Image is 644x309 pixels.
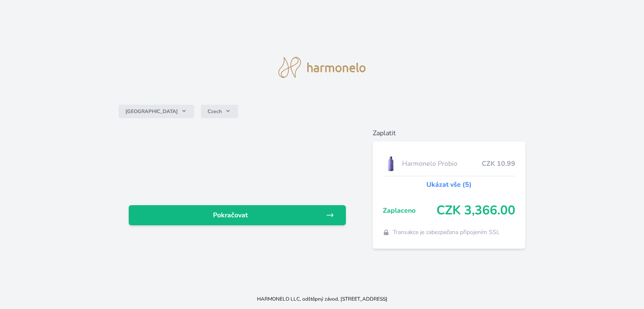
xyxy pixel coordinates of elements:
[482,159,515,169] span: CZK 10.99
[383,153,399,174] img: CLEAN_PROBIO_se_stinem_x-lo.jpg
[208,108,222,115] span: Czech
[129,205,346,225] a: Pokračovat
[119,105,194,118] button: [GEOGRAPHIC_DATA]
[436,203,515,218] span: CZK 3,366.00
[373,128,525,138] h6: Zaplatit
[135,210,326,220] span: Pokračovat
[201,105,238,118] button: Czech
[402,159,482,169] span: Harmonelo Probio
[278,57,366,78] img: logo.svg
[125,108,178,115] span: [GEOGRAPHIC_DATA]
[383,206,436,216] span: Zaplaceno
[393,228,500,237] span: Transakce je zabezpečena připojením SSL
[426,180,472,190] a: Ukázat vše (5)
